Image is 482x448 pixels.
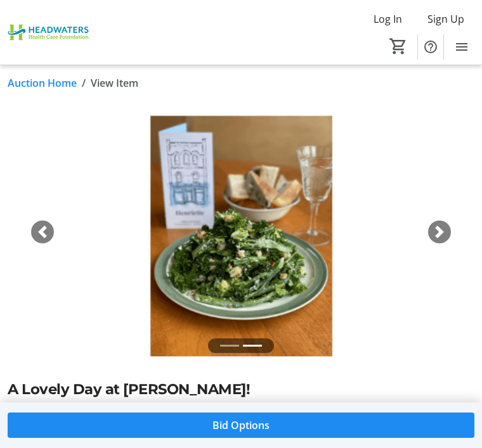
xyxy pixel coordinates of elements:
span: View Item [91,75,138,91]
img: Headwaters Health Care Foundation's Logo [8,9,92,56]
span: Bid Options [212,418,270,433]
button: Log In [363,9,412,29]
span: / [82,75,86,91]
h2: A Lovely Day at [PERSON_NAME]! [8,378,474,400]
button: Bid Options [8,413,474,438]
button: Menu [449,34,474,60]
button: Sign Up [417,9,474,29]
span: Sign Up [427,11,464,27]
img: Image [8,101,474,363]
a: Auction Home [8,75,77,91]
button: Help [418,34,443,60]
span: Log In [374,11,402,27]
button: Cart [387,35,410,58]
